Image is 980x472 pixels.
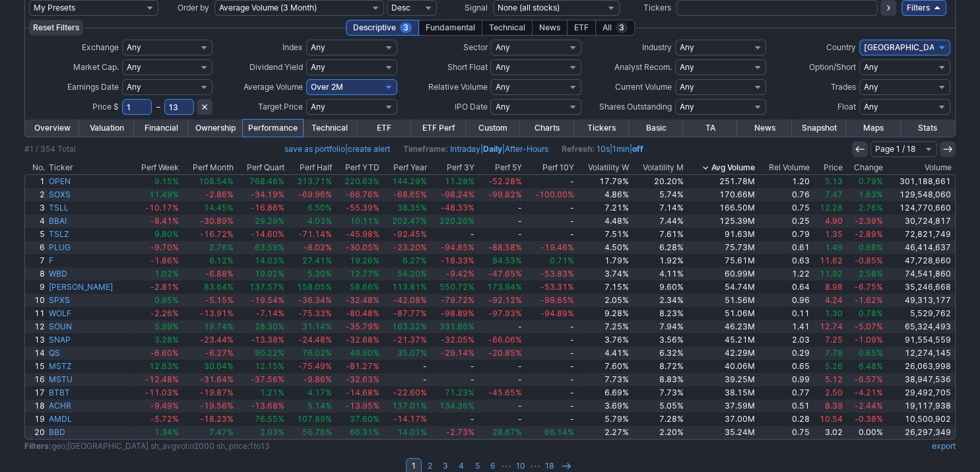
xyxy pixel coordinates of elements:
a: 0.75 [756,201,811,215]
span: -92.45% [393,229,427,239]
a: -98.24% [429,188,476,201]
a: 6.12% [181,254,236,267]
a: ETF [357,119,411,137]
a: 6.50% [286,201,334,215]
a: -2.86% [181,188,236,201]
a: Charts [520,119,574,137]
a: -1.86% [130,254,181,267]
a: 6.28% [631,241,686,254]
span: 11.92 [819,269,842,279]
a: WBD [47,267,130,281]
span: 14.03% [255,255,284,265]
a: 4.50% [576,241,631,254]
a: -48.33% [429,201,476,215]
a: SOXS [47,188,130,201]
a: 1.22 [756,267,811,281]
span: 38.35% [397,203,427,213]
a: 0.79% [844,175,884,188]
a: save as portfolio [284,144,345,154]
span: 108.54% [199,176,234,186]
a: 46,414,637 [884,241,954,254]
span: 27.41% [302,255,332,265]
a: 19.92% [236,267,286,281]
a: 84.53% [476,254,524,267]
span: 14.45% [204,203,234,213]
span: 220.26% [440,216,474,226]
a: 251.78M [686,175,756,188]
a: -99.65% [524,294,576,307]
a: Ownership [188,119,242,137]
a: 0.63 [756,254,811,267]
span: -8.41% [150,216,179,226]
a: 54.20% [381,267,429,281]
a: 0.95% [130,294,181,307]
a: 313.71% [286,175,334,188]
span: -30.89% [200,216,234,226]
a: Basic [629,119,683,137]
span: -68.65% [393,189,427,199]
a: -2.81% [130,281,181,294]
a: -8.02% [286,241,334,254]
a: -94.85% [429,241,476,254]
a: 12.77% [334,267,381,281]
a: -16.72% [181,228,236,241]
span: 2.76% [858,203,882,213]
a: 75.73M [686,241,756,254]
a: SPXS [47,294,130,307]
a: Intraday [450,144,480,154]
span: 144.29% [392,176,427,186]
a: 137.57% [236,281,286,294]
span: 158.05% [297,282,332,292]
span: 58.66% [350,282,379,292]
a: 10s [597,144,610,154]
a: 9.15% [130,175,181,188]
a: -19.54% [236,294,286,307]
span: 1.02% [154,269,179,279]
a: -45.98% [334,228,381,241]
a: -30.89% [181,215,236,228]
a: 14.45% [181,201,236,215]
a: -2.89% [844,228,884,241]
a: 1 [25,175,47,188]
span: -53.31% [540,282,574,292]
span: 113.81% [392,282,427,292]
a: 220.63% [334,175,381,188]
a: TSLL [47,201,130,215]
a: -79.72% [429,294,476,307]
a: 10.11% [334,215,381,228]
span: 768.46% [249,176,284,186]
span: 29.29% [255,216,284,226]
a: 4.86% [576,188,631,201]
a: 9.80% [130,228,181,241]
a: 124,770,660 [884,201,954,215]
a: - [476,201,524,215]
span: -69.96% [298,189,332,199]
a: 12.28 [811,201,844,215]
a: 1.63% [844,188,884,201]
a: 1.20 [756,175,811,188]
a: 173.94% [476,281,524,294]
a: 2.76% [181,241,236,254]
span: 202.47% [392,216,427,226]
span: 4.03% [308,216,332,226]
a: -9.70% [130,241,181,254]
span: 6.27% [403,255,427,265]
a: TSLZ [47,228,130,241]
a: 3 [25,201,47,215]
span: 83.64% [204,282,234,292]
span: 6.12% [209,255,234,265]
span: -94.85% [441,242,474,252]
span: 19.92% [255,269,284,279]
a: 768.46% [236,175,286,188]
a: 1.35 [811,228,844,241]
a: -71.14% [286,228,334,241]
a: 63.59% [236,241,286,254]
span: -8.02% [304,242,332,252]
a: off [632,144,643,154]
a: 2 [25,188,47,201]
a: -53.83% [524,267,576,281]
a: -42.08% [381,294,429,307]
span: 0.79% [858,176,882,186]
a: 47,728,660 [884,254,954,267]
a: OPEN [47,175,130,188]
